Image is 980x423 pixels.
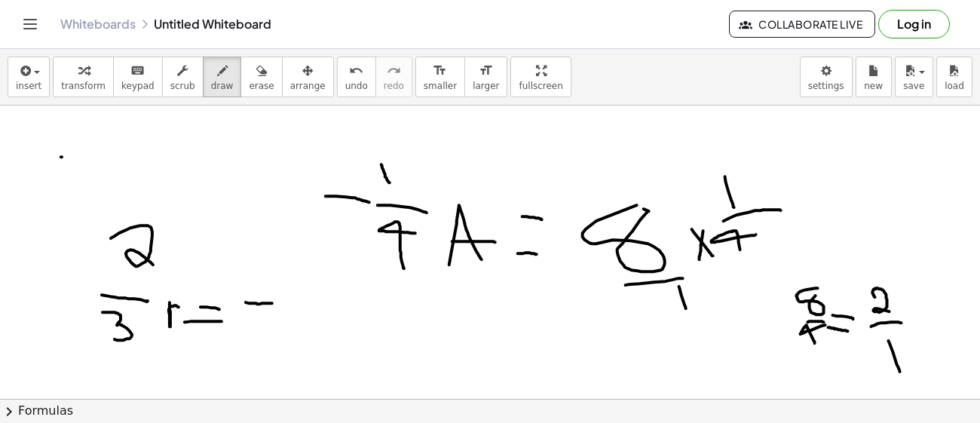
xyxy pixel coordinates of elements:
[945,81,964,91] span: load
[864,81,883,91] span: new
[162,57,204,97] button: scrub
[415,57,465,97] button: format_sizesmaller
[856,57,892,97] button: new
[203,57,242,97] button: draw
[130,62,145,80] i: keyboard
[742,17,862,31] span: Collaborate Live
[113,57,163,97] button: keyboardkeypad
[337,57,376,97] button: undoundo
[479,62,493,80] i: format_size
[53,57,114,97] button: transform
[936,57,972,97] button: load
[170,81,195,91] span: scrub
[519,81,562,91] span: fullscreen
[473,81,499,91] span: larger
[510,57,571,97] button: fullscreen
[249,81,274,91] span: erase
[878,10,950,38] button: Log in
[387,62,401,80] i: redo
[800,57,853,97] button: settings
[211,81,234,91] span: draw
[903,81,924,91] span: save
[61,81,106,91] span: transform
[729,11,875,38] button: Collaborate Live
[121,81,155,91] span: keypad
[895,57,933,97] button: save
[433,62,447,80] i: format_size
[375,57,412,97] button: redoredo
[240,57,282,97] button: erase
[345,81,368,91] span: undo
[384,81,404,91] span: redo
[18,12,42,36] button: Toggle navigation
[60,17,136,32] a: Whiteboards
[424,81,457,91] span: smaller
[282,57,334,97] button: arrange
[290,81,326,91] span: arrange
[349,62,363,80] i: undo
[464,57,507,97] button: format_sizelarger
[808,81,844,91] span: settings
[16,81,41,91] span: insert
[8,57,50,97] button: insert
